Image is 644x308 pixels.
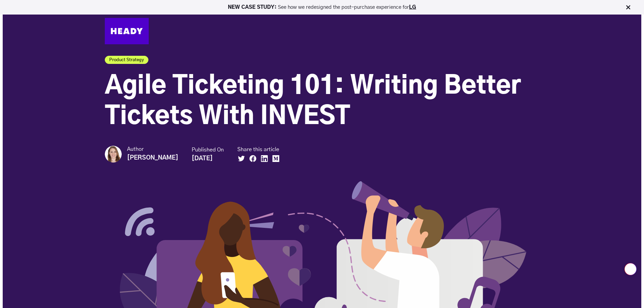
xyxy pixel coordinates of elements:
[105,56,148,64] a: Product Strategy
[105,18,149,44] img: Heady_Logo_Web-01 (1)
[228,5,278,10] strong: NEW CASE STUDY:
[409,5,416,10] a: LG
[192,146,224,153] small: Published On
[237,146,283,153] small: Share this article
[127,155,178,161] strong: [PERSON_NAME]
[625,4,631,11] img: Close Bar
[156,23,539,39] div: Navigation Menu
[3,5,641,10] p: See how we redesigned the post-purchase experience for
[105,74,521,129] span: Agile Ticketing 101: Writing Better Tickets With INVEST
[192,156,213,162] strong: [DATE]
[127,146,178,153] small: Author
[105,146,122,163] img: Katarina Borg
